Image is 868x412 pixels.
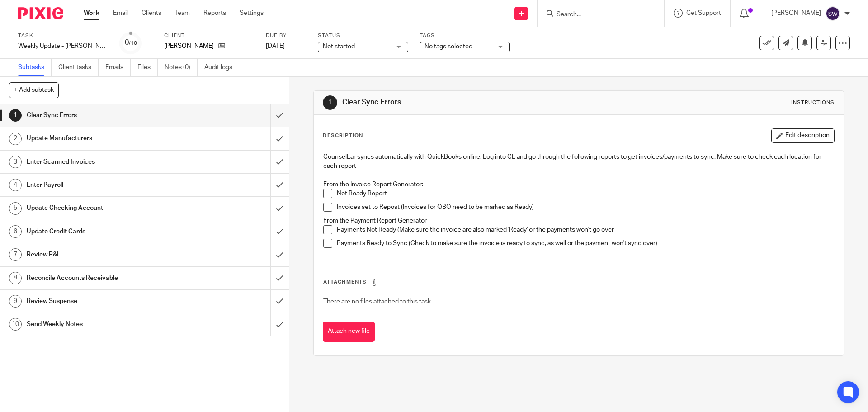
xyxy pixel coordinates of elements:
[771,128,835,143] button: Edit description
[323,216,834,225] p: From the Payment Report Generator
[9,318,22,331] div: 10
[337,203,834,212] p: Invoices set to Repost (Invoices for QBO need to be marked as Ready)
[266,32,307,39] label: Due by
[9,156,22,168] div: 3
[323,279,367,284] span: Attachments
[18,59,52,76] a: Subtasks
[203,9,226,18] a: Reports
[125,38,137,48] div: 0
[18,7,63,19] img: Pixie
[323,322,375,342] button: Attach new file
[9,225,22,238] div: 6
[164,42,214,51] p: [PERSON_NAME]
[9,82,59,98] button: + Add subtask
[9,202,22,215] div: 5
[84,9,99,18] a: Work
[27,155,183,169] h1: Enter Scanned Invoices
[18,32,108,39] label: Task
[129,41,137,46] small: /10
[165,59,198,76] a: Notes (0)
[318,32,408,39] label: Status
[556,11,637,19] input: Search
[9,295,22,308] div: 9
[175,9,190,18] a: Team
[323,298,432,305] span: There are no files attached to this task.
[113,9,128,18] a: Email
[425,43,472,50] span: No tags selected
[9,133,22,145] div: 2
[323,95,337,110] div: 1
[771,9,821,18] p: [PERSON_NAME]
[337,225,834,234] p: Payments Not Ready (Make sure the invoice are also marked 'Ready' or the payments won't go over
[27,248,183,261] h1: Review P&L
[58,59,99,76] a: Client tasks
[105,59,131,76] a: Emails
[137,59,158,76] a: Files
[337,189,834,198] p: Not Ready Report
[27,317,183,331] h1: Send Weekly Notes
[323,180,834,189] p: From the Invoice Report Generator:
[337,239,834,248] p: Payments Ready to Sync (Check to make sure the invoice is ready to sync, as well or the payment w...
[27,201,183,215] h1: Update Checking Account
[27,178,183,192] h1: Enter Payroll
[240,9,264,18] a: Settings
[27,294,183,308] h1: Review Suspense
[686,10,721,16] span: Get Support
[18,42,108,51] div: Weekly Update - [PERSON_NAME]
[204,59,239,76] a: Audit logs
[27,109,183,122] h1: Clear Sync Errors
[791,99,835,106] div: Instructions
[9,109,22,122] div: 1
[266,43,285,49] span: [DATE]
[342,98,598,107] h1: Clear Sync Errors
[420,32,510,39] label: Tags
[826,6,840,21] img: svg%3E
[27,225,183,238] h1: Update Credit Cards
[9,179,22,191] div: 4
[27,132,183,145] h1: Update Manufacturers
[323,43,355,50] span: Not started
[18,42,108,51] div: Weekly Update - Kelly
[142,9,161,18] a: Clients
[9,248,22,261] div: 7
[323,132,363,139] p: Description
[9,272,22,284] div: 8
[164,32,255,39] label: Client
[27,271,183,285] h1: Reconcile Accounts Receivable
[323,152,834,171] p: CounselEar syncs automatically with QuickBooks online. Log into CE and go through the following r...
